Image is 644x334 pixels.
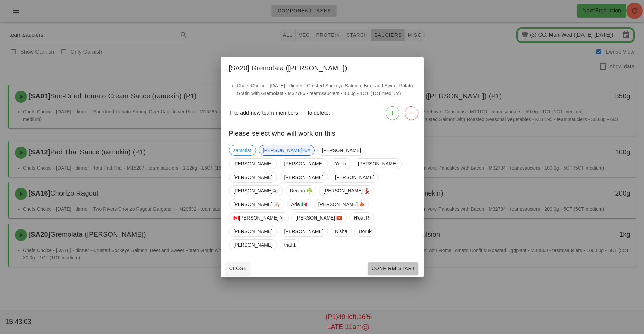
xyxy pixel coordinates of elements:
span: Yullia [335,159,346,169]
span: sammiat [233,145,252,155]
li: Chefs Choice - [DATE] - dinner - Crusted Sockeye Salmon, Beet and Sweet Potato Gratin with Gremol... [237,82,415,97]
span: [PERSON_NAME] 💃🏽 [323,186,370,196]
span: Doruk [359,226,372,236]
span: H'oat R [354,213,369,223]
div: [SA20] Gremolata ([PERSON_NAME]) [221,57,424,77]
div: to add new team members. to delete. [221,104,424,123]
span: [PERSON_NAME]🇰🇷 [233,186,279,196]
span: Confirm Start [371,266,415,271]
span: Nisha [335,226,347,236]
span: [PERSON_NAME] 🇻🇳 [295,213,342,223]
span: [PERSON_NAME] 🍁 [318,199,365,209]
button: Close [226,262,250,275]
span: Ada 🇲🇽 [291,199,307,209]
span: [PERSON_NAME] [233,226,272,236]
span: [PERSON_NAME] [321,145,361,155]
span: Declan ☘️ [290,186,312,196]
span: [PERSON_NAME] 👨🏼‍🍳 [233,199,280,209]
span: trial 1 [284,240,296,250]
div: Please select who will work on this [221,123,424,142]
span: [PERSON_NAME] [284,172,323,182]
button: Confirm Start [368,262,418,275]
span: [PERSON_NAME] [284,159,323,169]
span: [PERSON_NAME] [284,226,323,236]
span: [PERSON_NAME]### [263,145,310,155]
span: 🇨🇦[PERSON_NAME]🇰🇷 [233,213,284,223]
span: [PERSON_NAME] [233,172,272,182]
span: [PERSON_NAME] [358,159,397,169]
span: [PERSON_NAME] [335,172,374,182]
span: Close [229,266,247,271]
span: [PERSON_NAME] [233,240,272,250]
span: [PERSON_NAME] [233,159,272,169]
